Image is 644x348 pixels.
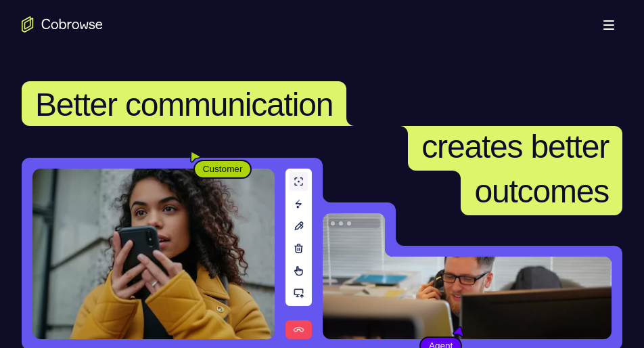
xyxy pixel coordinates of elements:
span: creates better [421,129,609,165]
a: Go to the home page [22,16,103,32]
span: outcomes [474,173,609,209]
img: A customer holding their phone [32,169,275,339]
img: A series of tools used in co-browsing sessions [285,169,312,339]
img: A customer support agent talking on the phone [323,213,612,339]
span: Better communication [35,87,333,123]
